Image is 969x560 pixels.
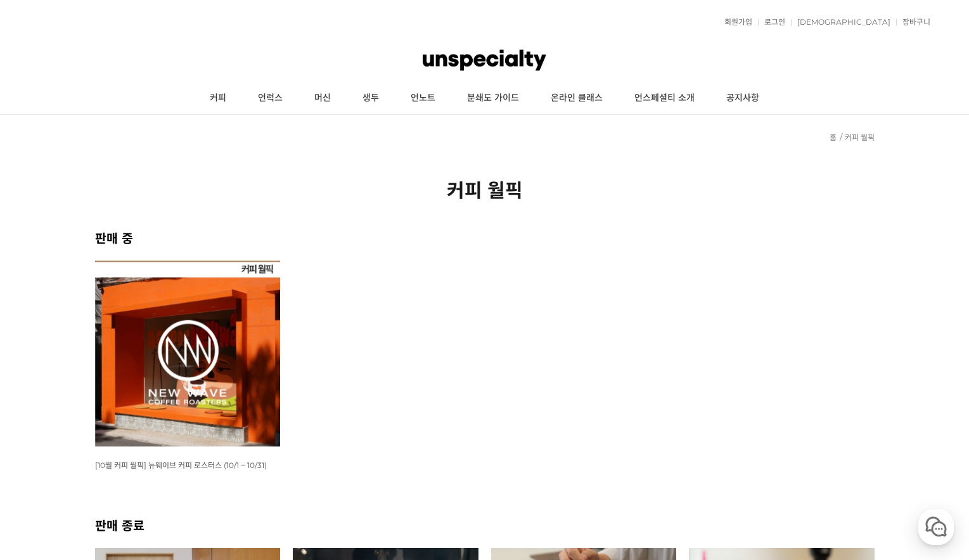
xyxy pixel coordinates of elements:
[242,82,298,114] a: 언럭스
[95,228,875,247] h2: 판매 중
[535,82,619,114] a: 온라인 클래스
[758,18,785,26] a: 로그인
[95,261,281,446] img: [10월 커피 월픽] 뉴웨이브 커피 로스터스 (10/1 ~ 10/31)
[194,82,242,114] a: 커피
[718,18,752,26] a: 회원가입
[298,82,347,114] a: 머신
[830,133,837,142] a: 홈
[95,175,875,203] h2: 커피 월픽
[896,18,930,26] a: 장바구니
[845,133,875,142] a: 커피 월픽
[710,82,775,114] a: 공지사항
[423,41,546,79] img: 언스페셜티 몰
[95,516,875,534] h2: 판매 종료
[95,460,267,470] a: [10월 커피 월픽] 뉴웨이브 커피 로스터스 (10/1 ~ 10/31)
[347,82,395,114] a: 생두
[395,82,451,114] a: 언노트
[619,82,710,114] a: 언스페셜티 소개
[451,82,535,114] a: 분쇄도 가이드
[791,18,890,26] a: [DEMOGRAPHIC_DATA]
